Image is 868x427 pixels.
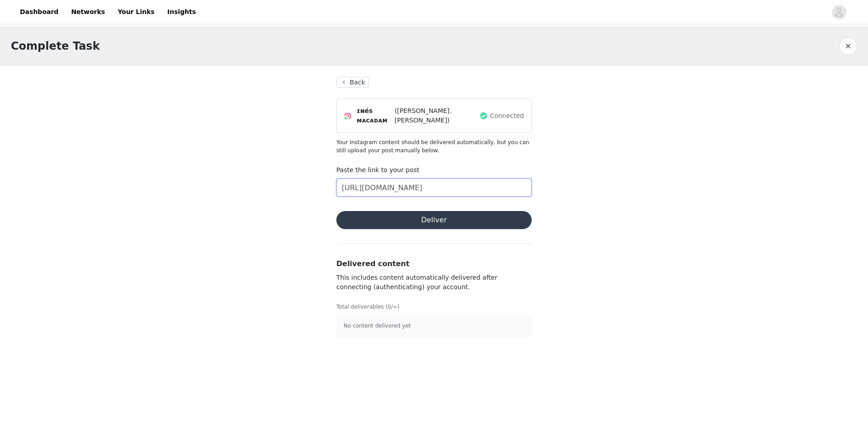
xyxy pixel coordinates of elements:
[344,113,351,120] img: Instagram Icon
[336,303,532,311] p: Total deliverables (0/∞)
[490,111,524,121] span: Connected
[162,2,201,22] a: Insights
[336,274,497,291] span: This includes content automatically delivered after connecting (authenticating) your account.
[336,77,369,88] button: Back
[835,5,843,19] div: avatar
[336,138,532,155] p: Your Instagram content should be delivered automatically, but you can still upload your post manu...
[336,166,420,174] label: Paste the link to your post
[66,2,110,22] a: Networks
[336,258,532,269] h3: Delivered content
[336,178,532,197] input: Paste the link to your content here
[112,2,160,22] a: Your Links
[357,106,393,125] span: ɪɴés ᴍᴀᴄᴀᴅᴀᴍ
[344,322,524,330] p: No content delivered yet
[395,106,477,125] span: ([PERSON_NAME].[PERSON_NAME])
[14,2,64,22] a: Dashboard
[11,38,100,54] h1: Complete Task
[336,211,532,229] button: Deliver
